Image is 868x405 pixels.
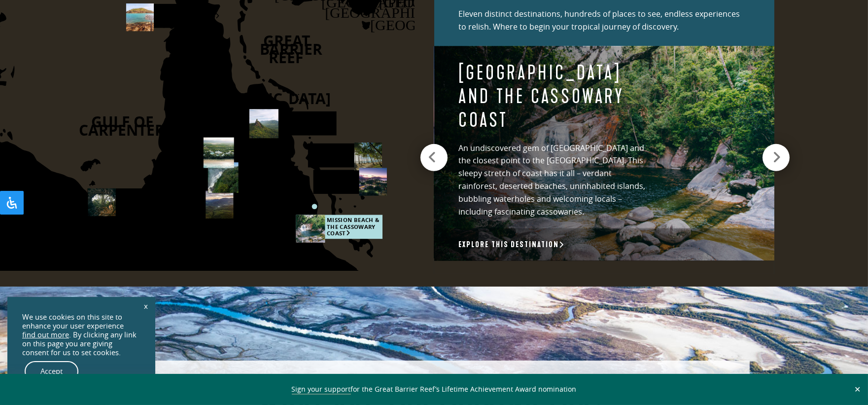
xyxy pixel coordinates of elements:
[260,39,322,59] text: BARRIER
[139,295,153,317] a: x
[22,313,140,357] div: We use cookies on this site to enhance your user experience . By clicking any link on this page y...
[292,384,351,395] a: Sign your support
[25,361,78,382] a: Accept
[370,17,521,33] text: [GEOGRAPHIC_DATA]
[179,97,264,117] text: PENINSULA
[459,8,750,34] p: Eleven distinct destinations, hundreds of places to see, endless experiences to relish. Where to ...
[269,47,303,68] text: REEF
[22,331,69,339] a: find out more
[91,111,153,132] text: GULF OF
[852,385,863,394] button: Close
[325,4,476,20] text: [GEOGRAPHIC_DATA]
[459,61,648,132] h4: [GEOGRAPHIC_DATA] and The Cassowary Coast
[292,384,577,395] span: for the Great Barrier Reef’s Lifetime Achievement Award nomination
[180,88,330,109] text: [GEOGRAPHIC_DATA]
[263,31,310,51] text: GREAT
[459,240,564,250] a: Explore this destination
[6,197,18,209] svg: Open Accessibility Panel
[459,142,648,219] p: An undiscovered gem of [GEOGRAPHIC_DATA] and the closest point to the [GEOGRAPHIC_DATA]. This sle...
[79,120,180,140] text: CARPENTERIA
